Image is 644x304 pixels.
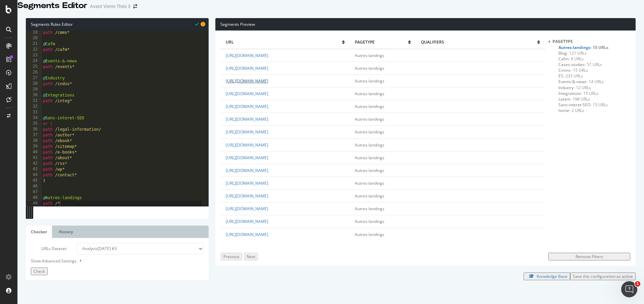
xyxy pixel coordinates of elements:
div: 41 [26,155,42,161]
span: url [226,39,342,45]
a: [URL][DOMAIN_NAME] [226,104,268,109]
span: - 15 URLs [590,45,608,50]
div: 27 [26,75,42,81]
div: 44 [26,172,42,178]
div: Segments Rules Editor [26,18,209,31]
span: pagetype [355,39,408,45]
a: [URL][DOMAIN_NAME] [226,155,268,161]
span: - 235 URLs [563,73,583,79]
a: [URL][DOMAIN_NAME] [226,219,268,224]
div: 24 [26,58,42,64]
span: Autres-landings [355,65,384,71]
span: Autres-landings [355,78,384,84]
a: [URL][DOMAIN_NAME] [226,116,268,122]
span: - 2 URLs [569,108,584,113]
span: 1 [635,281,640,287]
span: pagetype [552,39,573,44]
span: Autres-landings [355,53,384,58]
span: - 121 URLs [567,50,587,56]
span: Autres-landings [355,116,384,122]
a: [URL][DOMAIN_NAME] [226,78,268,84]
div: arrow-right-arrow-left [133,4,137,9]
span: Autres-landings [355,193,384,199]
span: - 6 URLs [569,56,584,62]
span: Click to filter pagetype on home [558,108,584,113]
div: Save this configuration as active [573,273,633,279]
div: 31 [26,98,42,104]
span: Click to filter pagetype on Events-&-news [558,79,604,84]
span: qualifiers [421,39,537,45]
div: 36 [26,127,42,132]
a: Checker [26,226,52,238]
div: 30 [26,93,42,98]
div: 34 [26,115,42,121]
div: Next [247,254,255,259]
a: [URL][DOMAIN_NAME] [226,232,268,237]
div: Avant Vente Théo 3 [90,3,130,10]
button: Previous [221,253,242,260]
div: 22 [26,47,42,53]
a: [URL][DOMAIN_NAME] [226,193,268,199]
span: - 14 URLs [586,79,604,84]
div: 19 [26,30,42,36]
span: Click to filter pagetype on Latam [558,96,590,102]
span: Click to filter pagetype on Sans-interet-SEO [558,102,608,108]
div: 35 [26,121,42,127]
span: Autres-landings [355,219,384,224]
div: 32 [26,104,42,110]
button: Check [31,267,48,275]
div: 46 [26,184,42,189]
span: Autres-landings [355,104,384,109]
span: You have unsaved modifications [201,21,205,27]
span: - 12 URLs [574,85,591,90]
span: - 198 URLs [570,96,590,102]
a: [URL][DOMAIN_NAME] [226,65,268,71]
span: Autres-landings [355,180,384,186]
a: Knowledge Base [524,273,570,279]
div: 33 [26,110,42,115]
div: 40 [26,149,42,155]
div: Remove Filters [551,254,628,259]
span: Autres-landings [355,129,384,135]
div: 39 [26,144,42,149]
div: Knowledge Base [537,273,568,279]
div: 29 [26,87,42,93]
a: [URL][DOMAIN_NAME] [226,206,268,211]
span: - 51 URLs [585,62,602,67]
span: Check [34,268,45,274]
span: Autres-landings [355,142,384,148]
div: 23 [26,53,42,58]
span: Click to filter pagetype on Cmms [558,67,588,73]
span: Click to filter pagetype on Industry [558,85,591,90]
span: Click to filter pagetype on Autres-landings [558,45,608,50]
a: [URL][DOMAIN_NAME] [226,91,268,97]
span: Click to filter pagetype on Cases-studies [558,62,602,67]
label: URLs Dataset [26,243,71,254]
span: Click to filter pagetype on Integrations [558,90,598,96]
span: - 15 URLs [571,67,588,73]
div: 28 [26,81,42,87]
div: 48 [26,195,42,201]
span: Autres-landings [355,155,384,161]
span: Click to filter pagetype on Cafm [558,56,584,62]
div: Segments Preview [215,18,636,31]
div: 45 [26,178,42,184]
div: 43 [26,167,42,172]
button: Save this configuration as active [570,272,636,280]
span: Click to filter pagetype on Blog [558,50,587,56]
span: Autres-landings [355,168,384,173]
a: [URL][DOMAIN_NAME] [226,168,268,173]
div: Show Advanced Settings [26,258,199,264]
span: Click to filter pagetype on ES [558,73,583,79]
div: 37 [26,132,42,138]
div: 25 [26,64,42,70]
div: 20 [26,36,42,41]
div: Previous [223,254,239,259]
div: 38 [26,138,42,144]
a: [URL][DOMAIN_NAME] [226,129,268,135]
button: Knowledge Base [524,272,570,280]
span: Autres-landings [355,91,384,97]
div: 21 [26,41,42,47]
a: [URL][DOMAIN_NAME] [226,53,268,58]
span: - 15 URLs [590,102,608,108]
